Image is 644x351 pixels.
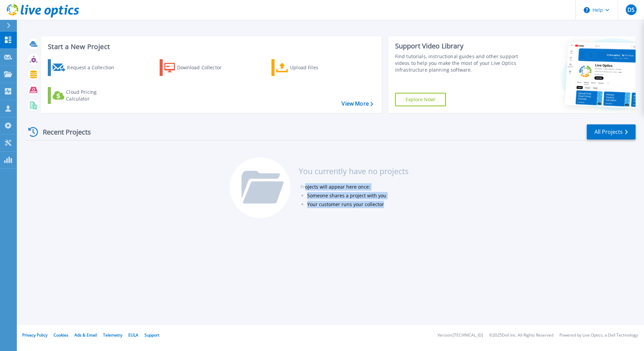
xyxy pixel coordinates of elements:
[67,61,121,74] div: Request a Collection
[103,332,122,338] a: Telemetry
[342,101,373,107] a: View More
[395,42,521,50] div: Support Video Library
[271,59,347,76] a: Upload Files
[26,124,100,140] div: Recent Projects
[395,53,521,73] div: Find tutorials, instructional guides and other support videos to help you make the most of your L...
[395,93,446,106] a: Explore Now!
[74,332,97,338] a: Ads & Email
[22,332,47,338] a: Privacy Policy
[489,333,553,338] li: © 2025 Dell Inc. All Rights Reserved
[177,61,231,74] div: Download Collector
[48,87,123,104] a: Cloud Pricing Calculator
[54,332,68,338] a: Cookies
[144,332,159,338] a: Support
[128,332,138,338] a: EULA
[587,124,636,140] a: All Projects
[160,59,235,76] a: Download Collector
[300,183,409,191] li: Projects will appear here once:
[290,61,344,74] div: Upload Files
[299,167,409,175] h3: You currently have no projects
[66,89,120,102] div: Cloud Pricing Calculator
[438,333,483,338] li: Version: [TECHNICAL_ID]
[48,43,373,50] h3: Start a New Project
[307,191,409,200] li: Someone shares a project with you
[559,333,638,338] li: Powered by Live Optics, a Dell Technology
[307,200,409,209] li: Your customer runs your collector
[627,7,635,12] span: DS
[48,59,123,76] a: Request a Collection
